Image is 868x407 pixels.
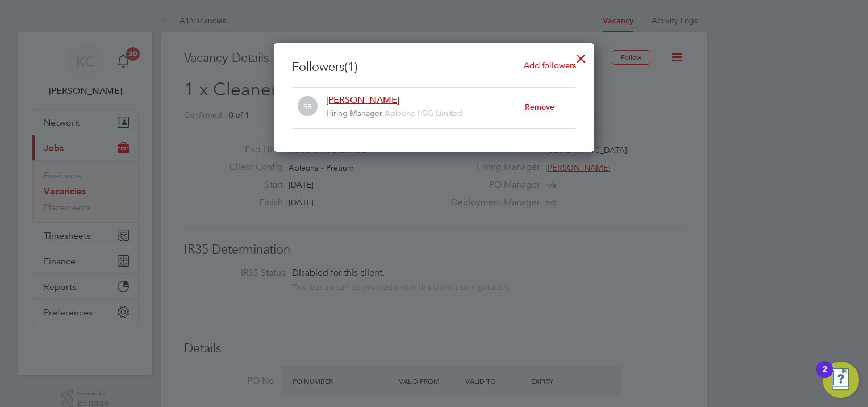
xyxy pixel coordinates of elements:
span: - [382,108,385,118]
span: [PERSON_NAME] [326,94,399,106]
span: Hiring Manager [326,108,382,118]
h3: Followers [292,59,576,76]
span: Add followers [524,60,576,70]
span: Apleona HSG Limited [385,108,462,118]
div: 2 [822,369,827,384]
span: SB [298,97,318,117]
div: Remove [525,94,576,119]
span: (1) [344,59,358,74]
button: Open Resource Center, 2 new notifications [823,362,859,398]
